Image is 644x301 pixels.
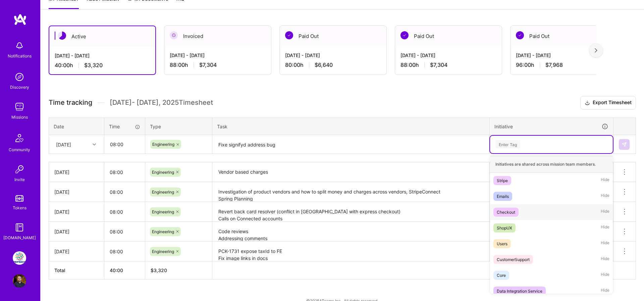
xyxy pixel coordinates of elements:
th: 40:00 [104,261,145,279]
i: icon Download [585,99,590,106]
span: Time tracking [49,98,92,107]
div: 96:00 h [516,61,612,69]
img: Invoiced [170,31,178,39]
img: Invite [13,163,26,176]
span: Hide [601,176,609,185]
span: Engineering [152,249,174,254]
div: Time [109,123,140,130]
div: Discovery [10,84,29,91]
img: PepsiCo: SodaStream Intl. 2024 AOP [13,251,26,265]
span: $3,320 [84,62,103,69]
div: [DATE] [54,188,99,196]
div: Tokens [13,204,26,211]
div: Enter Tag [495,139,520,149]
div: Checkout [497,209,515,216]
img: teamwork [13,100,26,114]
span: Hide [601,208,609,217]
span: Hide [601,192,609,201]
div: Initiatives are shared across mission team members. [490,156,613,173]
div: [DATE] - [DATE] [55,52,150,59]
div: Community [9,146,30,153]
input: HH:MM [104,223,145,241]
div: Data Integration Service [497,288,542,295]
div: [DATE] - [DATE] [516,52,612,59]
th: Date [49,118,104,135]
span: $ 3,320 [151,267,167,273]
span: Hide [601,287,609,296]
span: $7,968 [545,61,563,69]
div: 80:00 h [285,61,381,69]
div: [DATE] [54,208,99,215]
img: Paid Out [400,31,409,39]
img: Submit [622,142,627,147]
div: Paid Out [395,26,502,46]
div: Missions [11,114,28,121]
div: [DATE] [56,141,71,148]
textarea: Vendor based charges [213,163,489,181]
div: [DATE] - [DATE] [170,52,266,59]
div: 88:00 h [170,61,266,69]
div: [DATE] [54,228,99,235]
th: Type [145,118,212,135]
span: $7,304 [430,61,447,69]
img: bell [13,39,26,52]
img: guide book [13,221,26,234]
img: User Avatar [13,274,26,288]
div: [DATE] [54,169,99,176]
span: Engineering [152,189,174,195]
div: 40:00 h [55,62,150,69]
div: Initiative [494,123,608,130]
span: Engineering [152,209,174,214]
textarea: Investigation of product vendors and how to split money and charges across vendors, StripeConnect... [213,183,489,201]
span: Hide [601,239,609,248]
div: ShopUX [497,224,512,231]
span: Engineering [152,142,174,147]
span: [DATE] - [DATE] , 2025 Timesheet [110,98,213,107]
textarea: Fixe signifyd address bug [213,136,489,154]
textarea: PCK-1731 expose taxId to FE Fix image links in docs Helped with tiered campaigns fix [213,242,489,261]
div: Invite [14,176,25,183]
div: Core [497,272,506,279]
span: Hide [601,271,609,280]
img: discovery [13,70,26,84]
img: Community [11,130,28,146]
img: logo [13,13,27,26]
span: Engineering [152,170,174,175]
div: [DATE] - [DATE] [285,52,381,59]
div: Paid Out [511,26,617,46]
div: Notifications [8,52,32,59]
div: Users [497,240,507,247]
span: Engineering [152,229,174,234]
img: Paid Out [516,31,524,39]
div: [DATE] - [DATE] [400,52,496,59]
div: [DOMAIN_NAME] [3,234,36,241]
span: $7,304 [199,61,217,69]
button: Export Timesheet [580,96,636,110]
span: $6,640 [315,61,333,69]
div: 88:00 h [400,61,496,69]
img: right [595,48,597,53]
input: HH:MM [104,183,145,201]
div: Stripe [497,177,508,184]
div: Paid Out [280,26,386,46]
div: Invoiced [164,26,271,46]
a: PepsiCo: SodaStream Intl. 2024 AOP [11,251,28,265]
input: HH:MM [104,243,145,260]
textarea: Revert back card resolver (conflict in [GEOGRAPHIC_DATA] with express checkout) Calls on Connecte... [213,203,489,221]
div: Emails [497,193,509,200]
input: HH:MM [105,135,145,153]
th: Total [49,261,104,279]
img: tokens [15,195,23,202]
div: CustomerSupport [497,256,530,263]
textarea: Code reviews Addressing comments [213,222,489,241]
i: icon Chevron [93,143,96,146]
th: Task [212,118,490,135]
span: Hide [601,223,609,232]
div: [DATE] [54,248,99,255]
a: User Avatar [11,274,28,288]
div: Active [49,26,155,47]
input: HH:MM [104,203,145,221]
img: Active [58,32,66,40]
input: HH:MM [104,163,145,181]
span: Hide [601,255,609,264]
